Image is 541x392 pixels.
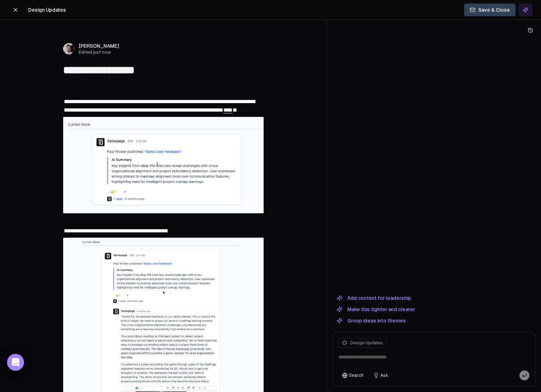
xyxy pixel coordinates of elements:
div: Open Intercom Messenger [7,354,24,371]
button: Save & Close [464,4,516,16]
button: Group ideas into themes [332,316,410,325]
span: Design Updates [28,6,66,13]
span: Edited just now [79,49,119,55]
button: Search [338,370,367,380]
span: [PERSON_NAME] [79,42,119,49]
button: Add context for leadership [332,294,415,302]
button: Make this tighter and clearer [332,305,419,314]
span: Design Updates [350,340,383,346]
button: Ask [370,370,392,380]
img: _image [63,43,74,54]
img: 2025-08-20_14-07-24.png [63,117,264,213]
